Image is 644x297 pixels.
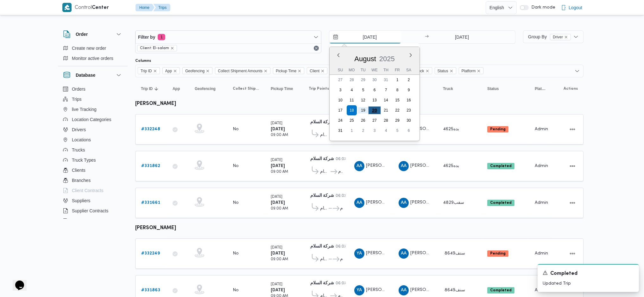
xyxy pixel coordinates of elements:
[92,5,109,10] b: Center
[553,34,563,40] span: Driver
[354,285,364,295] div: Yasr Abadalazaiaz Ahmad Khalail
[182,67,212,74] span: Geofencing
[310,157,334,161] b: شركة السلام
[170,84,186,94] button: App
[347,105,357,115] div: day-18
[60,206,125,216] button: Supplier Contracts
[347,75,357,85] div: day-28
[399,285,409,295] div: Ahmad Abo Alsaaoduabadalhakiam Abadalohab
[233,200,239,206] div: No
[329,31,401,43] input: Press the down key to enter a popover containing a calendar. Press the escape key to close the po...
[404,66,414,74] div: Sa
[404,85,414,95] div: day-9
[76,71,95,79] h3: Database
[443,164,459,168] span: بده4625
[140,45,169,51] span: Client: El-salam
[271,283,282,286] small: [DATE]
[141,288,160,292] b: # 331863
[60,196,125,206] button: Suppliers
[335,95,345,105] div: day-10
[404,115,414,126] div: day-30
[72,146,85,154] span: Trucks
[564,86,578,91] span: Actions
[392,95,402,105] div: day-15
[60,185,125,196] button: Client Contracts
[72,197,90,204] span: Suppliers
[567,124,578,134] button: Actions
[443,86,453,91] span: Truck
[567,249,578,259] button: Actions
[358,66,368,74] div: Tu
[135,101,176,106] b: [PERSON_NAME]
[310,68,319,74] span: Client
[141,127,160,131] b: # 332248
[487,200,515,206] span: Completed
[381,126,391,136] div: day-4
[271,258,288,261] small: 09:00 AM
[336,53,341,58] button: Previous Month
[529,5,555,10] span: Dark mode
[485,84,526,94] button: Status
[369,95,380,105] div: day-13
[63,30,123,38] button: Order
[381,105,391,115] div: day-21
[173,69,177,73] button: Remove App from selection in this group
[60,114,125,125] button: Location Categories
[379,55,395,63] div: Button. Open the year selector. 2025 is currently selected.
[138,67,160,74] span: Trip ID
[233,126,239,132] div: No
[404,95,414,105] div: day-16
[490,164,512,168] b: Completed
[357,161,362,171] span: AA
[271,288,285,292] b: [DATE]
[354,198,364,208] div: Ahmad Abo Alsaaod Abadalhakiam Abadalohab
[309,86,329,91] span: Trip Points
[338,168,343,176] span: شركة السلام
[170,46,174,50] button: remove selected entity
[535,127,548,131] span: Admin
[60,125,125,135] button: Drivers
[535,251,548,255] span: Admin
[298,69,301,73] button: Remove Pickup Time from selection in this group
[357,249,362,259] span: YA
[72,95,82,103] span: Trips
[535,164,548,168] span: Admin
[347,115,357,126] div: day-25
[158,34,165,40] span: 1 active filters
[358,115,368,126] div: day-26
[141,250,160,257] a: #332249
[60,145,125,155] button: Trucks
[340,205,343,212] span: شركة السلام
[410,288,446,292] span: [PERSON_NAME]
[366,288,402,292] span: [PERSON_NAME]
[271,170,288,174] small: 09:00 AM
[354,161,364,171] div: Ahmad Abo Alsaaod Abadalhakiam Abadalohab
[410,127,446,131] span: [PERSON_NAME]
[550,270,578,278] span: Completed
[532,84,549,94] button: Platform
[233,86,259,91] span: Collect Shipment Amounts
[567,198,578,208] button: Actions
[381,66,391,74] div: Th
[153,4,170,11] button: Trips
[392,115,402,126] div: day-29
[336,245,353,249] small: 06:07 PM
[335,126,345,136] div: day-31
[399,198,409,208] div: Ahmad Abo Alsaaoduabadalhakiam Abadalohab
[141,86,153,91] span: Trip ID; Sorted in descending order
[392,85,402,95] div: day-8
[366,164,402,168] span: [PERSON_NAME]
[357,285,362,295] span: YA
[399,161,409,171] div: Ahmad Abo Alsaaoduabadalhakiam Abadalohab
[358,95,368,105] div: day-12
[135,226,176,230] b: [PERSON_NAME]
[336,194,353,198] small: 06:07 PM
[60,84,125,94] button: Orders
[425,35,429,39] div: →
[233,251,239,256] div: No
[141,251,160,255] b: # 332249
[153,69,157,73] button: Remove Trip ID from selection in this group
[271,164,285,168] b: [DATE]
[369,75,380,85] div: day-30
